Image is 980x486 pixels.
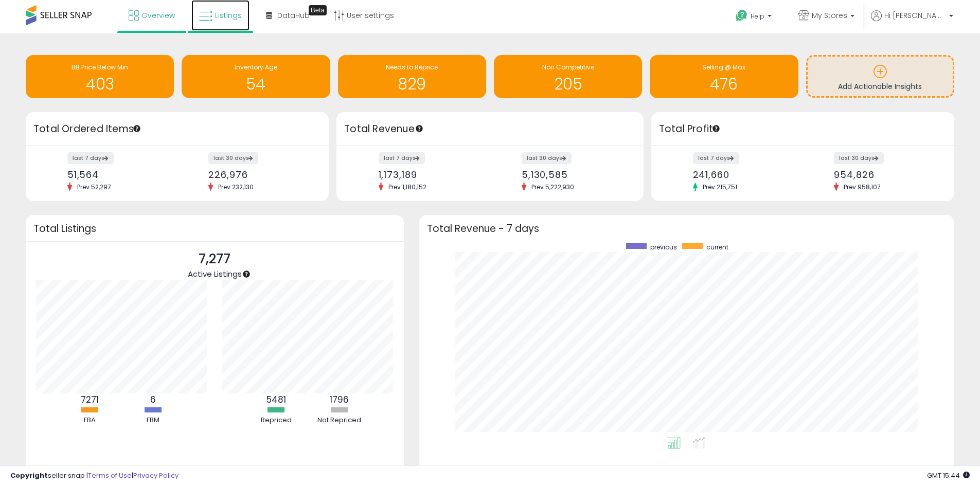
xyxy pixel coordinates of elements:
span: Overview [141,10,175,21]
p: 7,277 [188,249,242,269]
span: BB Price Below Min [72,63,128,71]
h3: Total Revenue - 7 days [427,225,947,232]
span: DataHub [277,10,310,21]
b: 1796 [330,393,349,406]
span: 2025-09-17 15:44 GMT [927,471,970,480]
span: Needs to Reprice [386,63,438,71]
a: Selling @ Max 476 [650,55,798,98]
b: 5481 [266,393,286,406]
div: FBM [122,416,184,425]
span: Prev: 215,751 [698,183,742,191]
div: Tooltip anchor [132,124,141,133]
span: Add Actionable Insights [838,81,922,92]
div: Repriced [245,416,307,425]
b: 6 [150,393,156,406]
span: Hi [PERSON_NAME] [884,10,946,21]
strong: Copyright [10,471,48,480]
span: Prev: 232,130 [213,183,259,191]
h3: Total Revenue [344,122,636,136]
a: Hi [PERSON_NAME] [871,10,953,33]
label: last 30 days [834,152,884,164]
h1: 829 [343,76,481,93]
span: Selling @ Max [702,63,745,71]
a: Terms of Use [88,471,132,480]
span: Prev: 5,222,930 [526,183,579,191]
label: last 30 days [522,152,572,164]
div: Tooltip anchor [242,269,251,279]
a: BB Price Below Min 403 [26,55,174,98]
h1: 54 [187,76,325,93]
b: 7271 [81,393,99,406]
label: last 7 days [67,152,114,164]
div: 1,173,189 [379,169,483,180]
div: seller snap | | [10,471,179,481]
label: last 7 days [693,152,739,164]
span: Listings [215,10,242,21]
label: last 7 days [379,152,425,164]
h1: 205 [499,76,637,93]
span: Prev: 958,107 [839,183,886,191]
i: Get Help [735,9,748,22]
div: Tooltip anchor [415,124,424,133]
a: Inventory Age 54 [182,55,330,98]
div: 51,564 [67,169,170,180]
span: current [706,243,728,251]
div: Not Repriced [309,416,370,425]
span: Help [751,12,764,21]
div: 954,826 [834,169,936,180]
div: 241,660 [693,169,795,180]
span: Prev: 1,180,152 [383,183,432,191]
h3: Total Profit [659,122,947,136]
h1: 476 [655,76,793,93]
span: Prev: 52,297 [72,183,116,191]
label: last 30 days [208,152,258,164]
div: Tooltip anchor [309,5,327,15]
span: My Stores [812,10,847,21]
div: FBA [59,416,121,425]
div: 226,976 [208,169,311,180]
span: previous [650,243,677,251]
a: Privacy Policy [133,471,179,480]
div: 5,130,585 [522,169,626,180]
a: Help [727,2,782,33]
a: Add Actionable Insights [808,57,953,96]
a: Needs to Reprice 829 [338,55,486,98]
h3: Total Listings [33,225,396,232]
span: Active Listings [188,268,242,279]
span: Inventory Age [235,63,277,71]
a: Non Competitive 205 [494,55,642,98]
div: Tooltip anchor [711,124,721,133]
span: Non Competitive [542,63,594,71]
h1: 403 [31,76,169,93]
h3: Total Ordered Items [33,122,321,136]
